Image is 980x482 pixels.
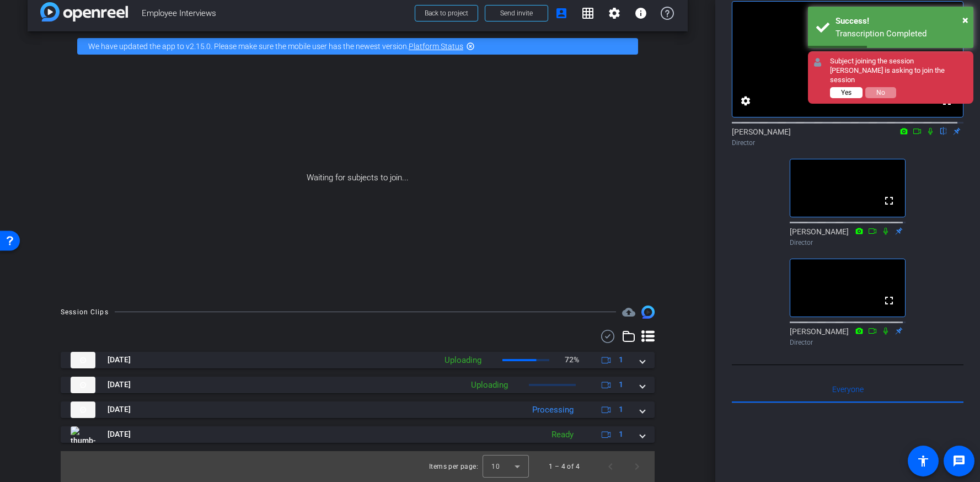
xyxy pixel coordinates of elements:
span: [DATE] [108,379,131,390]
mat-icon: fullscreen [882,194,896,207]
div: Uploading [439,354,487,367]
div: Subject joining the session [830,57,968,66]
span: Everyone [832,385,864,393]
div: Ready [546,429,579,441]
div: Director [790,338,906,347]
span: 1 [619,379,623,390]
mat-icon: accessibility [917,454,930,468]
span: Back to project [425,9,468,17]
img: app-logo [40,2,128,22]
mat-icon: message [952,454,966,468]
button: Close [962,12,968,28]
mat-icon: info [634,7,647,20]
div: Director [732,138,963,148]
div: [PERSON_NAME] [790,226,906,248]
mat-icon: cloud_upload [622,306,635,319]
button: Previous page [597,453,624,480]
div: [PERSON_NAME] [790,326,906,347]
button: No [865,87,896,98]
mat-icon: grid_on [581,7,595,20]
span: 1 [619,429,623,440]
div: Transcription Completed [836,28,965,40]
img: thumb-nail [71,352,95,368]
div: [PERSON_NAME] is asking to join the session [830,66,968,85]
span: 1 [619,354,623,366]
span: Yes [841,89,852,97]
div: We have updated the app to v2.15.0. Please make sure the mobile user has the newest version. [77,38,638,55]
p: 72% [565,354,579,366]
button: Yes [830,87,863,98]
mat-icon: settings [739,94,752,108]
div: Director [790,238,906,248]
mat-expansion-panel-header: thumb-nail[DATE]Processing1 [61,401,655,418]
img: thumb-nail [71,401,95,418]
div: [PERSON_NAME] [732,126,963,148]
img: thumb-nail [71,377,95,393]
span: [DATE] [108,354,131,366]
button: Next page [624,453,650,480]
img: Session clips [641,306,655,319]
a: Platform Status [409,42,463,51]
mat-icon: flip [937,126,950,136]
span: Employee Interviews [142,2,408,24]
mat-icon: settings [608,7,621,20]
span: No [876,89,885,97]
span: [DATE] [108,429,131,440]
div: Processing [527,404,579,416]
div: Success! [836,15,965,28]
span: 1 [619,404,623,415]
button: Send invite [485,5,548,22]
mat-icon: fullscreen [882,294,896,307]
mat-expansion-panel-header: thumb-nail[DATE]Uploading72%1 [61,352,655,368]
mat-icon: account_box [555,7,568,20]
span: [DATE] [108,404,131,415]
mat-expansion-panel-header: thumb-nail[DATE]Uploading1 [61,377,655,393]
mat-expansion-panel-header: thumb-nail[DATE]Ready1 [61,426,655,443]
div: Uploading [465,379,513,392]
img: thumb-nail [71,426,95,443]
span: × [962,13,968,26]
div: 1 – 4 of 4 [549,461,580,472]
div: Session Clips [61,307,109,318]
span: Send invite [500,9,533,18]
span: Destinations for your clips [622,306,635,319]
button: Back to project [415,5,478,22]
div: Waiting for subjects to join... [28,61,688,294]
div: Items per page: [429,461,478,472]
mat-icon: highlight_off [466,42,475,51]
